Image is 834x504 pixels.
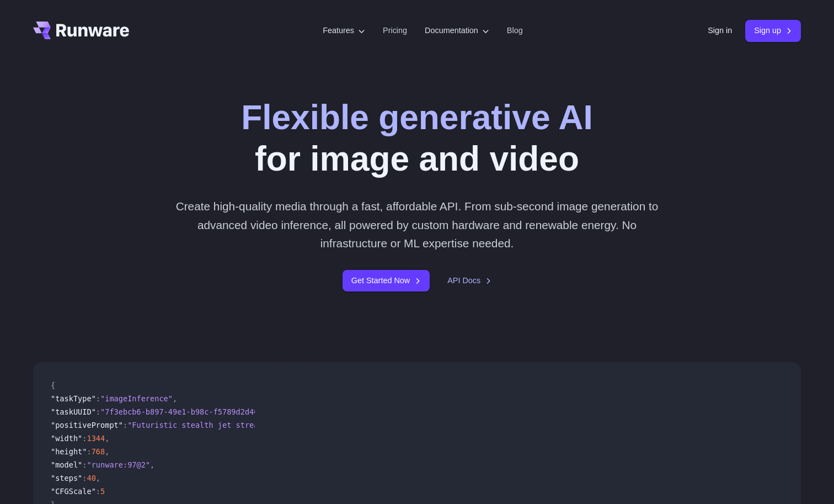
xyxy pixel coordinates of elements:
[51,421,123,429] span: "positivePrompt"
[241,98,593,136] strong: Flexible generative AI
[51,394,96,403] span: "taskType"
[323,24,365,37] label: Features
[745,20,801,41] a: Sign up
[33,22,129,39] a: Go to /
[87,447,91,456] span: :
[51,381,55,390] span: {
[507,24,523,37] a: Blog
[425,24,489,37] label: Documentation
[51,487,96,496] span: "CFGScale"
[447,274,491,287] a: API Docs
[100,407,272,416] span: "7f3ebcb6-b897-49e1-b98c-f5789d2d40d7"
[105,447,109,456] span: ,
[100,394,173,403] span: "imageInference"
[383,24,407,37] a: Pricing
[241,97,593,179] h1: for image and video
[92,447,105,456] span: 768
[51,434,82,443] span: "width"
[87,434,105,443] span: 1344
[82,474,87,482] span: :
[96,474,100,482] span: ,
[173,394,177,403] span: ,
[96,487,100,496] span: :
[82,434,87,443] span: :
[343,270,430,291] a: Get Started Now
[51,407,96,416] span: "taskUUID"
[87,460,150,469] span: "runware:97@2"
[87,474,95,482] span: 40
[82,460,87,469] span: :
[127,421,538,429] span: "Futuristic stealth jet streaking through a neon-lit cityscape with glowing purple exhaust"
[51,460,82,469] span: "model"
[172,197,663,252] p: Create high-quality media through a fast, affordable API. From sub-second image generation to adv...
[51,447,87,456] span: "height"
[96,407,100,416] span: :
[708,24,732,37] a: Sign in
[123,421,127,429] span: :
[150,460,154,469] span: ,
[105,434,109,443] span: ,
[96,394,100,403] span: :
[51,474,82,482] span: "steps"
[100,487,105,496] span: 5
